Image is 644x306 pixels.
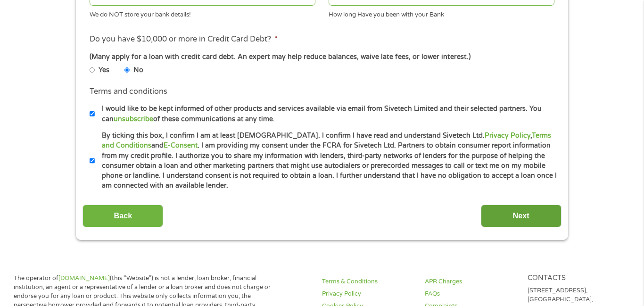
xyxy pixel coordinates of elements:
label: No [133,65,143,75]
label: Terms and conditions [90,87,167,97]
input: Next [481,205,561,228]
label: By ticking this box, I confirm I am at least [DEMOGRAPHIC_DATA]. I confirm I have read and unders... [95,131,557,191]
a: unsubscribe [114,115,153,123]
a: E-Consent [164,141,198,149]
a: FAQs [425,289,528,298]
a: Privacy Policy [322,289,425,298]
a: Terms & Conditions [322,277,425,286]
label: I would like to be kept informed of other products and services available via email from Sivetech... [95,104,557,124]
div: We do NOT store your bank details! [90,7,315,20]
input: Back [83,205,163,228]
a: APR Charges [425,277,528,286]
label: Do you have $10,000 or more in Credit Card Debt? [90,34,278,44]
a: [DOMAIN_NAME] [58,274,110,282]
div: (Many apply for a loan with credit card debt. An expert may help reduce balances, waive late fees... [90,52,554,62]
div: How long Have you been with your Bank [329,7,554,20]
label: Yes [99,65,109,75]
h4: Contacts [528,274,630,283]
a: Privacy Policy [485,132,530,140]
